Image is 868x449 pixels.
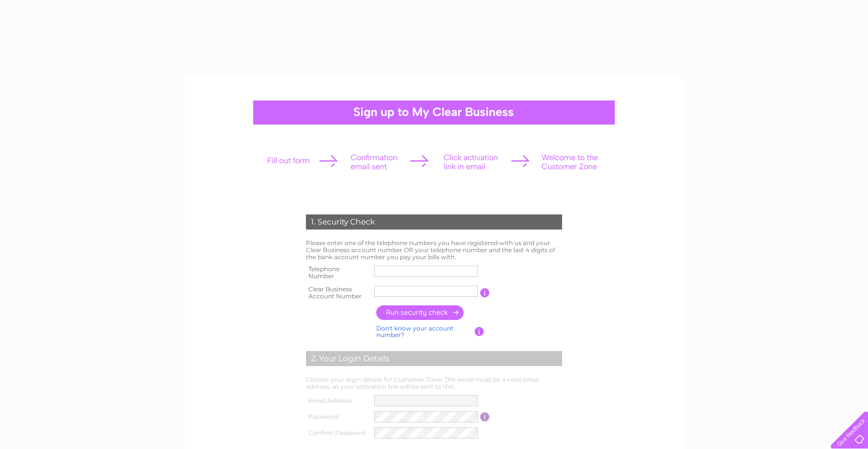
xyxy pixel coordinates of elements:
td: Please enter one of the telephone numbers you have registered with us and your Clear Business acc... [303,237,565,263]
div: 2. Your Login Details [306,351,562,366]
input: Information [480,412,490,421]
th: Email Address [303,393,372,409]
input: Information [480,288,490,297]
th: Telephone Number [303,263,372,283]
th: Confirm Password [303,425,372,441]
a: Don't know your account number? [376,324,454,339]
div: 1. Security Check [306,214,562,230]
input: Information [475,327,484,336]
td: Choose your login details for Customer Zone. The email must be a valid email address, as your act... [303,374,565,393]
th: Clear Business Account Number [303,283,372,303]
th: Password [303,409,372,425]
